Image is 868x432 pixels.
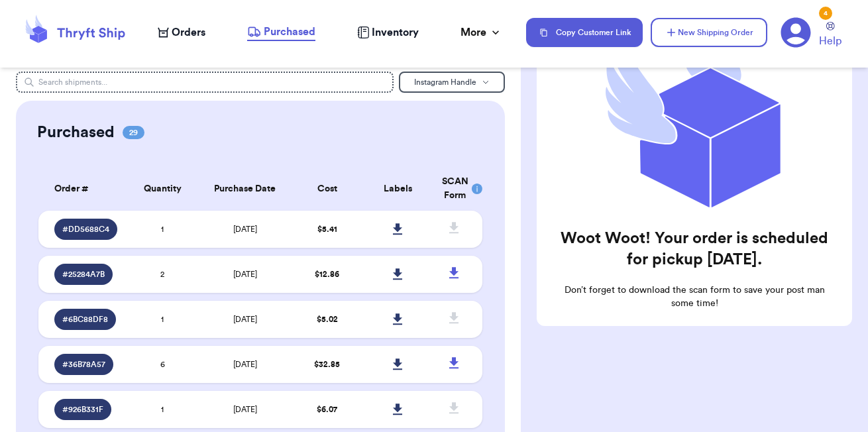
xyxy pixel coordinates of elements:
[651,18,767,47] button: New Shipping Order
[357,25,419,40] a: Inventory
[62,224,109,235] span: # DD5688C4
[461,25,502,40] div: More
[442,175,467,203] div: SCAN Form
[292,167,362,211] th: Cost
[317,225,337,233] span: $ 5.41
[233,405,257,413] span: [DATE]
[37,122,115,143] h2: Purchased
[819,7,832,20] div: 4
[553,228,836,270] h2: Woot Woot! Your order is scheduled for pickup [DATE].
[362,167,433,211] th: Labels
[819,22,841,49] a: Help
[158,25,205,40] a: Orders
[317,315,338,323] span: $ 5.02
[264,24,315,40] span: Purchased
[16,72,394,93] input: Search shipments...
[62,269,105,280] span: # 25284A7B
[233,270,257,278] span: [DATE]
[172,25,205,40] span: Orders
[127,167,198,211] th: Quantity
[233,360,257,368] span: [DATE]
[198,167,292,211] th: Purchase Date
[553,284,836,310] p: Don’t forget to download the scan form to save your post man some time!
[399,72,505,93] button: Instagram Handle
[317,405,337,413] span: $ 6.07
[526,18,643,47] button: Copy Customer Link
[233,315,257,323] span: [DATE]
[414,78,476,86] span: Instagram Handle
[161,315,164,323] span: 1
[123,126,144,139] span: 29
[819,33,841,49] span: Help
[781,17,811,48] a: 4
[160,270,164,278] span: 2
[62,404,103,415] span: # 926B331F
[314,360,340,368] span: $ 32.85
[160,360,165,368] span: 6
[372,25,419,40] span: Inventory
[161,405,164,413] span: 1
[62,359,105,370] span: # 36B78A57
[62,314,108,325] span: # 6BC88DF8
[315,270,339,278] span: $ 12.86
[161,225,164,233] span: 1
[233,225,257,233] span: [DATE]
[247,24,315,41] a: Purchased
[38,167,127,211] th: Order #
